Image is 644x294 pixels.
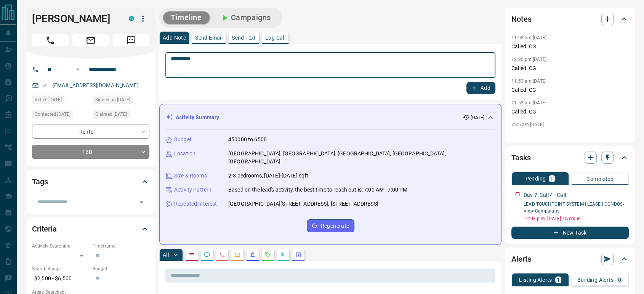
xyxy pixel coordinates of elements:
[466,82,495,94] button: Add
[586,176,614,182] p: Completed
[195,35,223,40] p: Send Email
[525,176,546,181] p: Pending
[511,57,546,62] p: 12:20 pm [DATE]
[295,252,301,258] svg: Agent Actions
[32,96,89,106] div: Wed Aug 06 2025
[511,122,544,127] p: 7:35 am [DATE]
[35,96,62,104] span: Active [DATE]
[265,252,271,258] svg: Requests
[219,252,225,258] svg: Calls
[550,176,553,181] p: 1
[228,172,308,180] p: 2-3 bedrooms, [DATE]-[DATE] sqft
[163,35,186,40] p: Add Note
[174,150,195,158] p: Location
[511,253,531,265] h2: Alerts
[511,78,546,84] p: 11:53 am [DATE]
[265,35,285,40] p: Log Call
[42,83,47,88] svg: Email Verified
[280,252,286,258] svg: Opportunities
[93,96,149,106] div: Wed Aug 06 2025
[32,272,89,285] p: $2,500 - $6,500
[32,125,149,139] div: Renter
[511,35,546,40] p: 11:03 am [DATE]
[511,43,629,51] p: Called. CG
[174,136,192,144] p: Budget
[73,65,82,74] button: Open
[32,223,57,235] h2: Criteria
[32,220,149,238] div: Criteria
[32,243,89,249] p: Actively Searching:
[511,250,629,268] div: Alerts
[95,110,127,118] span: Claimed [DATE]
[174,186,211,194] p: Activity Pattern
[32,265,89,272] p: Search Range:
[511,152,530,164] h2: Tasks
[524,215,629,222] p: 12:03 p.m. [DATE] - Overdue
[72,34,109,46] span: Email
[232,35,256,40] p: Send Text
[511,100,546,105] p: 11:53 am [DATE]
[307,219,354,232] button: Regenerate
[618,277,621,283] p: 0
[228,150,495,166] p: [GEOGRAPHIC_DATA], [GEOGRAPHIC_DATA], [GEOGRAPHIC_DATA], [GEOGRAPHIC_DATA], [GEOGRAPHIC_DATA]
[93,243,149,249] p: Timeframe:
[176,113,219,121] p: Activity Summary
[511,86,629,94] p: Called. CG
[166,110,495,125] div: Activity Summary[DATE]
[35,110,70,118] span: Contacted [DATE]
[250,252,256,258] svg: Listing Alerts
[234,252,240,258] svg: Emails
[524,191,566,199] p: Day 7: Call 4 - Call
[228,136,267,144] p: 450000 to 6500
[113,34,149,46] span: Message
[511,10,629,28] div: Notes
[557,277,560,283] p: 1
[511,64,629,72] p: Called. CG
[163,252,169,257] p: All
[32,176,48,188] h2: Tags
[32,110,89,121] div: Wed Aug 06 2025
[471,114,484,121] p: [DATE]
[95,96,130,104] span: Signed up [DATE]
[174,200,217,208] p: Repeated Interest
[32,145,149,159] div: TBD
[213,11,279,24] button: Campaigns
[511,129,629,137] p: .
[136,197,147,208] button: Open
[511,227,629,239] button: New Task
[228,200,378,208] p: [GEOGRAPHIC_DATA][STREET_ADDRESS], [STREET_ADDRESS]
[129,16,134,21] div: condos.ca
[93,265,149,272] p: Budget:
[32,13,117,25] h1: [PERSON_NAME]
[53,82,139,88] a: [EMAIL_ADDRESS][DOMAIN_NAME]
[511,13,531,25] h2: Notes
[519,277,552,283] p: Listing Alerts
[174,172,207,180] p: Size & Rooms
[189,252,195,258] svg: Notes
[32,173,149,191] div: Tags
[524,201,624,214] a: LEAD TOUCHPOINT SYSTEM | LEASE | CONDOS- View Campaigns
[228,186,407,194] p: Based on the lead's activity, the best time to reach out is: 7:00 AM - 7:00 PM
[204,252,210,258] svg: Lead Browsing Activity
[511,149,629,167] div: Tasks
[577,277,614,283] p: Building Alerts
[32,34,69,46] span: Call
[163,11,210,24] button: Timeline
[511,108,629,116] p: Called. CG
[93,110,149,121] div: Wed Aug 06 2025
